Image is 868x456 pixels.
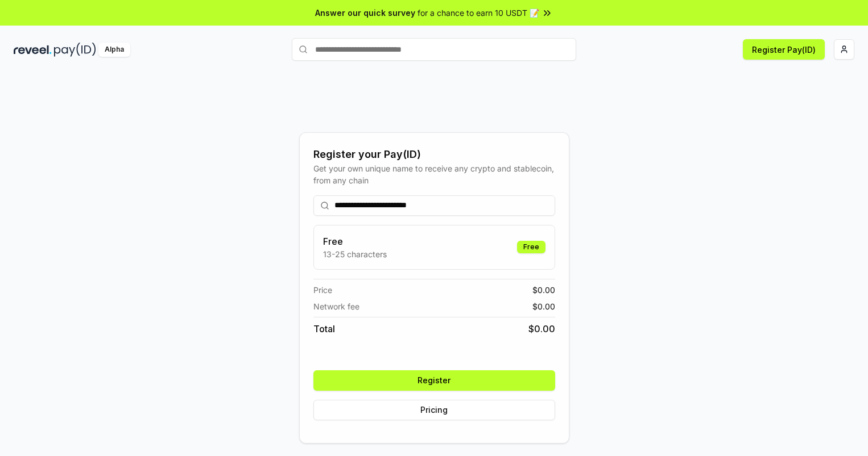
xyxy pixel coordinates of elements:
[743,39,825,60] button: Register Pay(ID)
[315,7,415,19] span: Answer our quick survey
[528,322,555,336] span: $ 0.00
[54,43,96,57] img: pay_id
[313,162,555,186] div: Get your own unique name to receive any crypto and stablecoin, from any chain
[313,370,555,391] button: Register
[313,400,555,420] button: Pricing
[313,300,359,312] span: Network fee
[313,284,332,296] span: Price
[313,322,335,336] span: Total
[14,43,52,57] img: reveel_dark
[418,7,539,19] span: for a chance to earn 10 USDT 📝
[532,284,555,296] span: $ 0.00
[313,147,555,162] div: Register your Pay(ID)
[323,235,387,248] h3: Free
[323,248,387,260] p: 13-25 characters
[532,300,555,312] span: $ 0.00
[98,43,130,57] div: Alpha
[517,241,545,253] div: Free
